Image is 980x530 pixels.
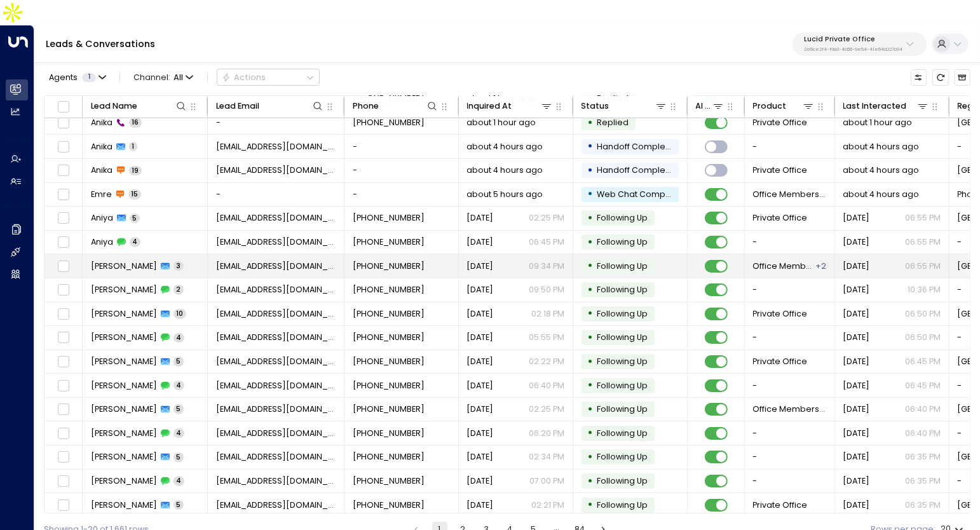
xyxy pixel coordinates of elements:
span: Jul 24, 2025 [467,475,494,487]
span: Handoff Completed [597,141,679,152]
span: Fahim Khan [91,308,157,320]
span: Yesterday [843,308,870,320]
div: Phone [353,99,439,113]
span: 10 [174,309,186,318]
span: Yesterday [843,451,870,463]
span: Anika [91,165,112,176]
span: Toggle select row [56,450,71,465]
span: about 1 hour ago [843,117,913,128]
span: Aug 04, 2025 [843,332,870,343]
button: Agents1 [44,69,110,85]
p: 06:55 PM [905,212,941,224]
span: Private Office [753,308,808,320]
div: Inquired At [467,99,512,113]
div: Product [753,99,815,113]
div: Lead Name [91,99,137,113]
span: Cordairo Pruitt [91,261,157,272]
span: fkhan@paragonfulfillment.com [216,308,336,320]
span: 4 [174,333,184,343]
span: Jul 24, 2025 [467,308,494,320]
td: - [208,183,344,207]
span: +16787516280 [353,236,425,248]
span: Toggle select row [56,187,71,202]
span: Aug 08, 2025 [843,284,870,296]
div: Lead Name [91,99,188,113]
span: Toggle select row [56,474,71,489]
div: Inquired At [467,99,554,113]
td: - [745,421,835,445]
span: +16787516280 [353,212,425,224]
span: 4 [174,381,184,390]
p: 09:34 PM [529,261,564,272]
span: Following Up [597,332,648,343]
span: Office Membership [753,261,815,272]
span: Agents [49,74,78,82]
div: • [587,256,593,276]
p: 06:45 PM [529,236,564,248]
span: Anika [91,141,112,153]
span: Vinson [91,475,157,487]
p: 06:35 PM [905,475,941,487]
div: • [587,208,593,228]
span: 1 [82,73,96,82]
p: 06:40 PM [529,380,564,391]
span: Following Up [597,451,648,462]
span: Yesterday [843,261,870,272]
span: Following Up [597,356,648,367]
span: Channel: [129,69,198,85]
div: Phone [353,99,379,113]
span: All [174,73,183,82]
span: nailedbyaniya@gmail.com [216,212,336,224]
span: mikedinh92@gmail.com [216,404,336,415]
span: mbrewer.sfglife@gmail.com [216,499,336,511]
span: Office Membership [753,404,827,415]
span: Michael [91,404,157,415]
p: 02:22 PM [529,356,564,367]
span: Toggle select row [56,402,71,417]
td: - [745,135,835,158]
span: Jul 24, 2025 [467,212,494,224]
span: about 4 hours ago [843,189,920,200]
span: Yesterday [843,356,870,367]
td: - [208,111,344,135]
button: Lucid Private Office2e8ce2f4-f9a3-4c66-9e54-41e64d227c04 [793,32,927,56]
div: Last Interacted [843,99,907,113]
span: 15 [128,189,141,199]
span: Following Up [597,236,648,247]
p: 05:55 PM [529,332,564,343]
a: Leads & Conversations [46,37,155,50]
td: - [745,470,835,493]
div: AI mode [696,99,725,113]
span: +18135936173 [353,499,425,511]
span: 4 [174,428,184,438]
span: Toggle select row [56,355,71,369]
div: • [587,113,593,133]
span: fkhan@paragonfulfillment.com [216,332,336,343]
div: • [587,328,593,348]
p: 06:45 PM [905,380,941,391]
p: 06:55 PM [905,236,941,248]
p: 06:35 PM [905,451,941,463]
button: Archived Leads [955,69,970,85]
span: Toggle select row [56,378,71,393]
span: Emre [91,189,112,200]
div: • [587,304,593,323]
td: - [745,231,835,254]
span: Toggle select row [56,330,71,345]
span: Private Office [753,356,808,367]
span: Aug 04, 2025 [843,236,870,248]
span: Jul 24, 2025 [467,332,494,343]
div: Product [753,99,787,113]
span: Aug 07, 2025 [467,284,494,296]
span: +971501642170 [353,117,425,128]
span: anika@getuniti.com [216,165,336,176]
span: Toggle select all [56,99,71,114]
span: Following Up [597,499,648,510]
span: Jul 24, 2025 [467,356,494,367]
div: Lead Email [216,99,259,113]
span: Private Office [753,499,808,511]
span: Aug 04, 2025 [843,475,870,487]
p: 06:50 PM [905,308,941,320]
span: mikedinh92@gmail.com [216,428,336,439]
button: Actions [217,69,320,86]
